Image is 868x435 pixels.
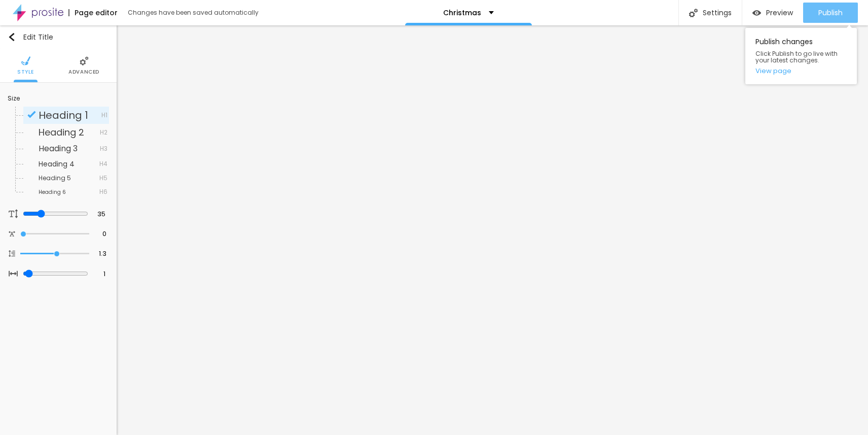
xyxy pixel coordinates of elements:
[39,188,66,196] span: Heading 6
[8,95,109,102] div: Size
[9,269,18,278] img: Icone
[39,143,78,154] span: Heading 3
[100,146,107,152] span: H3
[99,189,107,195] span: H6
[68,70,99,75] span: Advanced
[21,56,30,65] img: Icone
[9,230,15,237] img: Icone
[68,9,118,16] div: Page editor
[80,56,89,65] img: Icone
[803,3,858,23] button: Publish
[755,50,847,63] span: Click Publish to go live with your latest changes.
[8,33,16,41] img: Icone
[9,250,15,257] img: Icone
[128,10,259,16] div: Changes have been saved automatically
[8,33,53,41] div: Edit Title
[689,9,698,17] img: Icone
[17,70,34,75] span: Style
[117,25,868,435] iframe: Editor
[99,175,107,181] span: H5
[39,126,84,139] span: Heading 2
[818,9,843,17] span: Publish
[9,209,18,218] img: Icone
[39,108,88,122] span: Heading 1
[755,68,847,74] a: View page
[100,129,107,136] span: H2
[101,112,107,118] span: H1
[39,174,71,182] span: Heading 5
[443,9,481,16] p: Christmas
[766,9,793,17] span: Preview
[742,3,803,23] button: Preview
[27,110,36,119] img: Icone
[745,28,857,84] div: Publish changes
[99,161,107,167] span: H4
[39,159,75,169] span: Heading 4
[752,9,761,17] img: view-1.svg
